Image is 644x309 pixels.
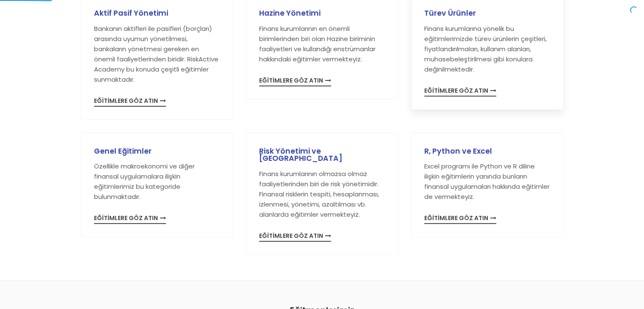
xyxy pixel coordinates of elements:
h3: Aktif Pasif Yönetimi [94,10,220,17]
span: EĞİTİMLERE GÖZ ATIN [424,215,496,224]
h3: Hazine Yönetimi [259,10,385,17]
span: EĞİTİMLERE GÖZ ATIN [259,233,331,242]
a: R, Python ve ExcelExcel programı ile Python ve R diline ilişkin eğitimlerin yanında bunların fina... [424,148,550,223]
h3: Türev Ürünler [424,10,550,17]
h3: Risk Yönetimi ve [GEOGRAPHIC_DATA] [259,148,385,163]
p: Excel programı ile Python ve R diline ilişkin eğitimlerin yanında bunların finansal uygulamaları ... [424,161,550,202]
p: Bankanın aktifleri ile pasifleri (borçları) arasında uyumun yönetilmesi, bankaların yönetmesi ger... [94,24,220,85]
span: EĞİTİMLERE GÖZ ATIN [424,88,496,97]
a: Genel EğitimlerÖzellikle makroekonomi ve diğer finansal uygulamalara ilişkin eğitimlerimiz bu kat... [94,148,220,223]
h3: Genel Eğitimler [94,148,220,155]
span: EĞİTİMLERE GÖZ ATIN [94,98,166,107]
p: Finans kurumlarının olmazsa olmaz faaliyetlerinden biri de risk yönetimidir. Finansal risklerin t... [259,169,385,220]
span: EĞİTİMLERE GÖZ ATIN [259,77,331,86]
p: Özellikle makroekonomi ve diğer finansal uygulamalara ilişkin eğitimlerimiz bu kategoride bulunma... [94,161,220,202]
span: EĞİTİMLERE GÖZ ATIN [94,215,166,224]
h3: R, Python ve Excel [424,148,550,155]
p: Finans kurumlarına yönelik bu eğitimlerimizde türev ürünlerin çeşitleri, fiyatlandırılmaları, kul... [424,24,550,74]
a: Aktif Pasif YönetimiBankanın aktifleri ile pasifleri (borçları) arasında uyumun yönetilmesi, bank... [94,10,220,105]
a: Risk Yönetimi ve [GEOGRAPHIC_DATA]Finans kurumlarının olmazsa olmaz faaliyetlerinden biri de risk... [259,148,385,240]
a: Türev ÜrünlerFinans kurumlarına yönelik bu eğitimlerimizde türev ürünlerin çeşitleri, fiyatlandır... [424,10,550,95]
p: Finans kurumlarının en önemli birimlerinden biri olan Hazine biriminin faaliyetleri ve kullandığı... [259,24,385,64]
a: Hazine YönetimiFinans kurumlarının en önemli birimlerinden biri olan Hazine biriminin faaliyetler... [259,10,385,85]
